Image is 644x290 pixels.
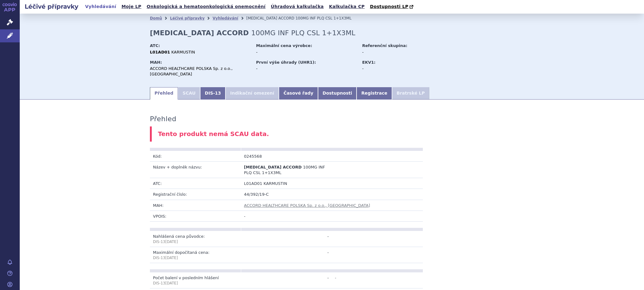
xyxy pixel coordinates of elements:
span: 100MG INF PLQ CSL 1+1X3ML [251,29,356,37]
td: - [241,272,332,288]
span: [DATE] [165,256,178,260]
a: Časové řady [279,87,318,100]
a: Onkologická a hematoonkologická onemocnění [145,2,267,11]
strong: EKV1: [362,60,375,65]
strong: První výše úhrady (UHR1): [256,60,316,65]
a: Přehled [150,87,178,100]
td: ATC: [150,178,241,189]
td: - [332,272,423,288]
td: Maximální dopočítaná cena: [150,247,241,263]
a: Dostupnosti [318,87,357,100]
a: Moje LP [120,2,143,11]
td: Registrační číslo: [150,189,241,200]
a: Registrace [357,87,392,100]
a: Kalkulačka CP [327,2,367,11]
div: - [362,66,431,71]
a: Vyhledávání [213,16,238,20]
span: Dostupnosti LP [370,4,408,9]
a: Úhradová kalkulačka [269,2,326,11]
p: DIS-13 [153,239,238,245]
span: KARMUSTIN [263,181,287,186]
a: Domů [150,16,162,20]
td: VPOIS: [150,211,241,221]
a: Vyhledávání [83,2,118,11]
strong: L01AD01 [150,50,170,54]
span: [MEDICAL_DATA] ACCORD [244,165,302,169]
h3: Přehled [150,115,176,123]
span: [DATE] [165,240,178,244]
td: Počet balení v posledním hlášení [150,272,241,288]
strong: Maximální cena výrobce: [256,43,312,48]
h2: Léčivé přípravky [20,2,83,11]
div: - [256,49,356,55]
td: - [241,247,332,263]
p: DIS-13 [153,255,238,261]
strong: MAH: [150,60,162,65]
a: ACCORD HEALTHCARE POLSKA Sp. z o.o., [GEOGRAPHIC_DATA] [244,203,370,208]
span: L01AD01 [244,181,262,186]
td: Nahlášená cena původce: [150,231,241,247]
td: Název + doplněk názvu: [150,161,241,178]
span: 100MG INF PLQ CSL 1+1X3ML [295,16,352,20]
a: DIS-13 [200,87,225,100]
td: 0245568 [241,151,332,162]
div: ACCORD HEALTHCARE POLSKA Sp. z o.o., [GEOGRAPHIC_DATA] [150,66,250,77]
strong: ATC: [150,43,160,48]
strong: [MEDICAL_DATA] ACCORD [150,29,249,37]
span: [MEDICAL_DATA] ACCORD [246,16,294,20]
a: Léčivé přípravky [170,16,204,20]
td: MAH: [150,200,241,211]
td: Kód: [150,151,241,162]
td: - [241,211,423,221]
span: [DATE] [165,281,178,285]
td: 44/392/19-C [241,189,423,200]
div: Tento produkt nemá SCAU data. [150,126,514,142]
a: Dostupnosti LP [368,2,416,11]
td: - [241,231,332,247]
strong: Referenční skupina: [362,43,407,48]
span: KARMUSTIN [171,50,195,54]
p: DIS-13 [153,281,238,286]
div: - [362,49,431,55]
div: - [256,66,356,71]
